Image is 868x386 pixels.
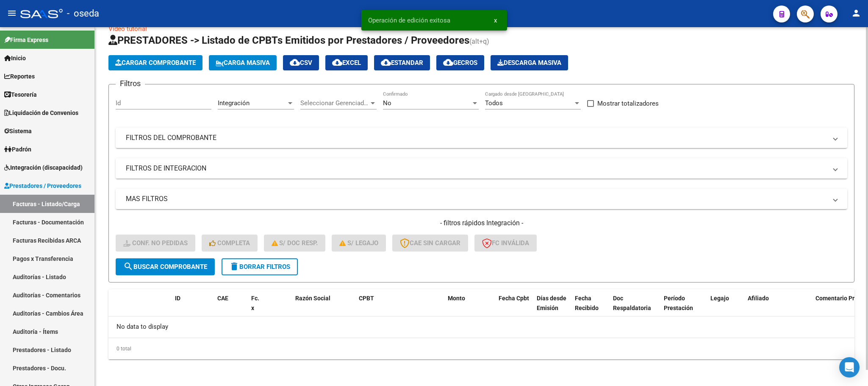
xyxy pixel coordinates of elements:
datatable-header-cell: Legajo [707,289,732,327]
span: CPBT [359,295,374,302]
h4: - filtros rápidos Integración - [116,218,847,228]
mat-icon: delete [229,261,239,271]
mat-icon: cloud_download [332,57,342,67]
button: Carga Masiva [209,55,277,70]
span: - oseda [67,4,99,23]
datatable-header-cell: Razón Social [292,289,355,327]
button: Descarga Masiva [491,55,568,70]
span: Todos [485,99,503,107]
span: Integración (discapacidad) [4,163,83,172]
span: Razón Social [295,295,330,302]
div: 0 total [108,338,854,359]
span: Operación de edición exitosa [368,16,450,25]
span: CAE SIN CARGAR [400,239,460,247]
button: Estandar [374,55,430,70]
span: Padrón [4,145,31,154]
mat-panel-title: FILTROS DEL COMPROBANTE [126,133,827,143]
span: Días desde Emisión [537,295,566,311]
div: No data to display [108,316,854,338]
span: Sistema [4,126,32,136]
span: CAE [217,295,228,302]
a: Video tutorial [108,25,147,33]
datatable-header-cell: Monto [444,289,495,327]
span: Monto [448,295,465,302]
datatable-header-cell: ID [172,289,214,327]
mat-icon: cloud_download [381,57,391,67]
span: Gecros [443,59,477,67]
span: CSV [290,59,312,67]
span: Carga Masiva [216,59,270,67]
span: Fecha Recibido [575,295,599,311]
mat-icon: cloud_download [443,57,453,67]
app-download-masive: Descarga masiva de comprobantes (adjuntos) [491,55,568,70]
span: Integración [218,99,250,107]
span: Inicio [4,53,26,63]
span: Prestadores / Proveedores [4,181,81,190]
span: No [383,99,391,107]
button: Cargar Comprobante [108,55,202,70]
span: Buscar Comprobante [123,263,207,271]
span: (alt+q) [469,37,489,45]
button: Completa [202,235,258,252]
span: Cargar Comprobante [115,59,196,67]
button: CAE SIN CARGAR [392,235,468,252]
span: Reportes [4,72,35,81]
span: Afiliado [748,295,769,302]
span: Firma Express [4,35,48,45]
mat-icon: menu [7,8,17,18]
mat-expansion-panel-header: FILTROS DEL COMPROBANTE [116,128,847,148]
span: Legajo [710,295,729,302]
mat-icon: person [851,8,861,18]
button: FC Inválida [474,235,537,252]
span: Fc. x [251,295,259,311]
mat-icon: search [123,261,133,271]
mat-expansion-panel-header: FILTROS DE INTEGRACION [116,158,847,179]
button: Buscar Comprobante [116,258,215,275]
datatable-header-cell: CPBT [355,289,444,327]
span: Doc Respaldatoria [613,295,651,311]
mat-panel-title: MAS FILTROS [126,194,827,204]
span: Seleccionar Gerenciador [300,99,369,107]
span: Fecha Cpbt [499,295,529,302]
span: S/ Doc Resp. [272,239,318,247]
datatable-header-cell: Fecha Recibido [571,289,610,327]
mat-icon: cloud_download [290,57,300,67]
button: S/ Doc Resp. [264,235,326,252]
button: x [487,13,504,28]
span: Borrar Filtros [229,263,290,271]
datatable-header-cell: Doc Respaldatoria [610,289,660,327]
span: Período Prestación [664,295,693,311]
button: S/ legajo [332,235,386,252]
mat-panel-title: FILTROS DE INTEGRACION [126,164,827,173]
button: Gecros [436,55,484,70]
datatable-header-cell: Fc. x [248,289,265,327]
span: PRESTADORES -> Listado de CPBTs Emitidos por Prestadores / Proveedores [108,34,469,46]
span: x [494,17,497,24]
button: Conf. no pedidas [116,235,195,252]
span: ID [175,295,180,302]
mat-expansion-panel-header: MAS FILTROS [116,189,847,209]
button: Borrar Filtros [222,258,298,275]
button: EXCEL [325,55,368,70]
span: S/ legajo [339,239,378,247]
span: Estandar [381,59,423,67]
datatable-header-cell: Fecha Cpbt [495,289,533,327]
span: EXCEL [332,59,361,67]
span: Completa [209,239,250,247]
span: Mostrar totalizadores [597,98,659,109]
h3: Filtros [116,78,145,90]
span: Liquidación de Convenios [4,108,78,117]
div: Open Intercom Messenger [839,357,860,378]
span: Conf. no pedidas [123,239,188,247]
datatable-header-cell: Afiliado [744,289,812,327]
datatable-header-cell: Días desde Emisión [533,289,571,327]
span: FC Inválida [482,239,529,247]
button: CSV [283,55,319,70]
span: Descarga Masiva [497,59,561,67]
datatable-header-cell: CAE [214,289,248,327]
datatable-header-cell: Período Prestación [660,289,707,327]
span: Tesorería [4,90,37,99]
